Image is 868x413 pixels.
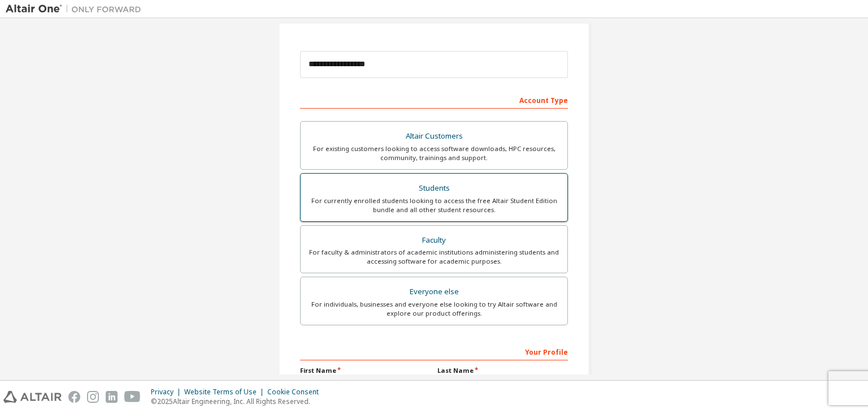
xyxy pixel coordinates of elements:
[151,388,184,397] div: Privacy
[124,391,141,403] img: youtube.svg
[68,391,80,403] img: facebook.svg
[307,196,561,214] div: For currently enrolled students looking to access the free Altair Student Edition bundle and all ...
[307,300,561,318] div: For individuals, businesses and everyone else looking to try Altair software and explore our prod...
[307,284,561,300] div: Everyone else
[184,388,267,397] div: Website Terms of Use
[300,342,568,360] div: Your Profile
[307,128,561,144] div: Altair Customers
[106,391,118,403] img: linkedin.svg
[437,366,568,375] label: Last Name
[307,233,561,248] div: Faculty
[151,397,325,406] p: © 2025 Altair Engineering, Inc. All Rights Reserved.
[307,144,561,162] div: For existing customers looking to access software downloads, HPC resources, community, trainings ...
[307,248,561,266] div: For faculty & administrators of academic institutions administering students and accessing softwa...
[300,91,568,109] div: Account Type
[267,388,325,397] div: Cookie Consent
[87,391,99,403] img: instagram.svg
[300,366,431,375] label: First Name
[307,180,561,196] div: Students
[6,3,147,15] img: Altair One
[3,391,62,403] img: altair_logo.svg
